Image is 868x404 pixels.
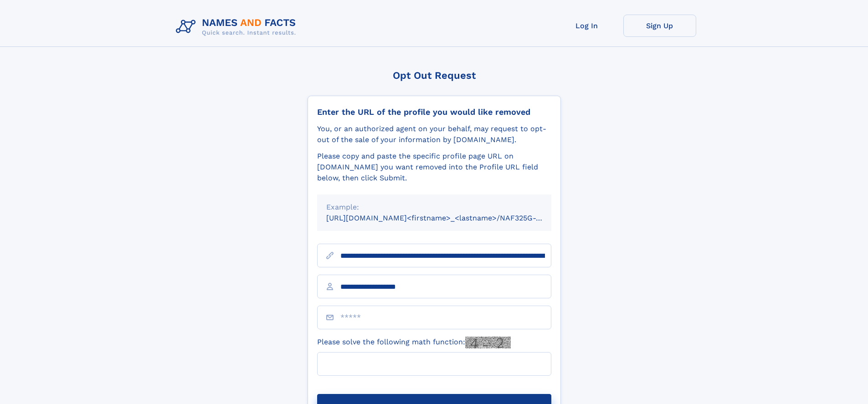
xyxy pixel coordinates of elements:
[317,123,551,145] div: You, or an authorized agent on your behalf, may request to opt-out of the sale of your informatio...
[317,151,551,184] div: Please copy and paste the specific profile page URL on [DOMAIN_NAME] you want removed into the Pr...
[326,214,569,222] small: [URL][DOMAIN_NAME]<firstname>_<lastname>/NAF325G-xxxxxxxx
[172,15,303,39] img: Logo Names and Facts
[550,15,623,37] a: Log In
[623,15,696,37] a: Sign Up
[317,337,511,348] label: Please solve the following math function:
[326,202,542,213] div: Example:
[317,107,551,117] div: Enter the URL of the profile you would like removed
[308,70,561,81] div: Opt Out Request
